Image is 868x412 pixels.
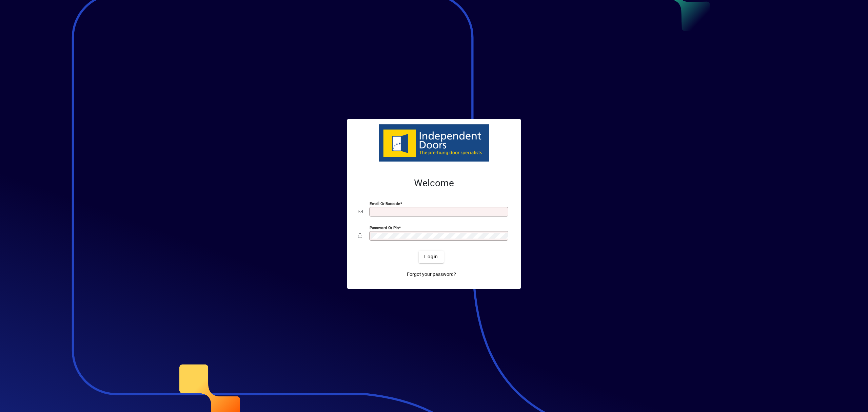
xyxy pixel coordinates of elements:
mat-label: Password or Pin [370,225,399,230]
h2: Welcome [358,177,510,189]
a: Forgot your password? [404,268,459,281]
span: Login [424,253,438,260]
button: Login [419,251,443,263]
mat-label: Email or Barcode [370,201,400,206]
span: Forgot your password? [407,271,456,278]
